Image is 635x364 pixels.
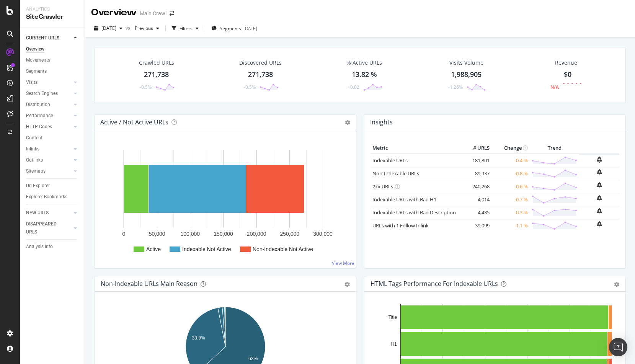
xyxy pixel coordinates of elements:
td: 4,435 [461,206,491,219]
div: Analytics [26,6,78,13]
span: vs [126,24,132,31]
a: View More [332,260,354,266]
div: Overview [91,6,137,19]
div: Main Crawl [140,10,167,17]
a: Indexable URLs with Bad Description [372,209,456,216]
button: Previous [132,22,162,34]
td: 181,801 [461,154,491,167]
a: Url Explorer [26,182,79,190]
div: -1.26% [448,84,463,90]
text: H1 [391,341,397,347]
a: DISAPPEARED URLS [26,220,72,236]
a: Indexable URLs with Bad H1 [372,196,436,203]
text: 250,000 [280,231,300,237]
div: gear [344,282,350,287]
div: Movements [26,56,50,64]
th: # URLS [461,142,491,154]
td: 39,099 [461,219,491,232]
td: -0.3 % [491,206,530,219]
div: Discovered URLs [239,59,282,67]
div: N/A [550,84,559,90]
a: URLs with 1 Follow Inlink [372,222,429,229]
th: Trend [530,142,579,154]
text: Non-Indexable Not Active [253,246,313,252]
div: DISAPPEARED URLS [26,220,65,236]
td: 4,014 [461,193,491,206]
a: Performance [26,112,72,120]
div: bell-plus [597,195,602,201]
td: -1.1 % [491,219,530,232]
div: CURRENT URLS [26,34,59,42]
td: -0.6 % [491,180,530,193]
div: Content [26,134,42,142]
td: -0.8 % [491,167,530,180]
a: HTTP Codes [26,123,72,131]
div: Filters [180,25,193,32]
a: Sitemaps [26,167,72,175]
a: Search Engines [26,90,72,98]
div: Visits Volume [449,59,483,67]
div: Search Engines [26,90,58,98]
div: Crawled URLs [139,59,174,67]
div: SiteCrawler [26,13,78,21]
span: Segments [220,25,241,32]
a: Explorer Bookmarks [26,193,79,201]
a: Inlinks [26,145,72,153]
div: Distribution [26,101,50,109]
div: -0.5% [140,84,152,90]
text: 200,000 [247,231,266,237]
span: 2025 Oct. 1st [101,25,116,31]
th: Metric [371,142,461,154]
button: Filters [169,22,202,34]
text: 63% [248,356,258,361]
td: -0.4 % [491,154,530,167]
div: Non-Indexable URLs Main Reason [101,280,198,287]
a: 2xx URLs [372,183,393,190]
a: Outlinks [26,156,72,164]
div: Inlinks [26,145,39,153]
div: [DATE] [243,25,257,32]
text: 300,000 [313,231,333,237]
div: bell-plus [597,157,602,163]
text: 100,000 [181,231,200,237]
div: Overview [26,45,44,53]
div: 271,738 [248,70,273,80]
div: bell-plus [597,169,602,175]
div: 13.82 % [352,70,377,80]
a: Indexable URLs [372,157,408,164]
a: Analysis Info [26,243,79,251]
div: Outlinks [26,156,43,164]
div: Url Explorer [26,182,50,190]
div: Visits [26,78,38,87]
text: Title [388,315,397,320]
a: NEW URLS [26,209,72,217]
div: arrow-right-arrow-left [170,11,174,16]
div: % Active URLs [346,59,382,67]
h4: Insights [370,117,393,127]
div: HTML Tags Performance for Indexable URLs [371,280,498,287]
div: Sitemaps [26,167,46,175]
text: 150,000 [214,231,233,237]
button: [DATE] [91,22,126,34]
div: bell-plus [597,221,602,227]
div: -0.5% [244,84,256,90]
div: Segments [26,67,47,75]
span: Previous [132,25,153,31]
a: Segments [26,67,79,75]
div: +0.02 [348,84,359,90]
div: Open Intercom Messenger [609,338,627,356]
span: $0 [564,70,571,79]
h4: Active / Not Active URLs [100,117,168,127]
a: Distribution [26,101,72,109]
text: Indexable Not Active [182,246,231,252]
button: Segments[DATE] [208,22,260,34]
a: Non-Indexable URLs [372,170,419,177]
div: HTTP Codes [26,123,52,131]
th: Change [491,142,530,154]
a: CURRENT URLS [26,34,72,42]
svg: A chart. [101,142,350,262]
div: Analysis Info [26,243,53,251]
a: Content [26,134,79,142]
i: Options [345,120,350,125]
